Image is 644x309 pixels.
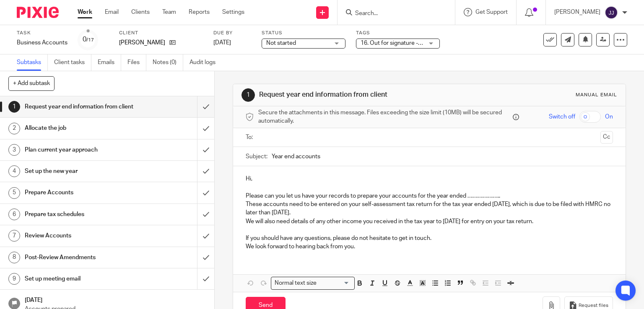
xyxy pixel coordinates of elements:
label: Client [119,30,203,36]
span: Request files [579,302,608,309]
label: Tags [356,30,440,36]
button: + Add subtask [8,76,55,90]
h1: Set up the new year [25,165,134,178]
button: Cc [600,131,613,144]
div: 5 [8,187,20,199]
div: 4 [8,165,20,177]
div: Search for option [271,277,355,290]
span: Get Support [475,9,508,15]
h1: Review Accounts [25,229,134,242]
label: Task [17,30,68,36]
span: 16. Out for signature - post [361,40,431,46]
h1: Plan current year approach [25,144,134,156]
img: Pixie [17,7,59,18]
h1: Post-Review Amendments [25,251,134,264]
p: Please can you let us have your records to prepare your accounts for the year ended ……………….. [246,192,613,200]
div: 7 [8,230,20,242]
div: 2 [8,123,20,134]
a: Clients [131,8,150,16]
span: On [605,113,613,121]
h1: Prepare Accounts [25,186,134,199]
p: We will also need details of any other income you received in the tax year to [DATE] for entry on... [246,217,613,226]
span: Not started [266,40,296,46]
p: These accounts need to be entered on your self-assessment tax return for the tax year ended [DATE... [246,200,613,217]
a: Reports [189,8,210,16]
input: Search [354,10,430,18]
a: Files [127,54,146,71]
p: If you should have any questions, please do not hesitate to get in touch. [246,234,613,242]
div: Manual email [576,92,617,98]
div: 3 [8,144,20,156]
label: Subject: [246,152,267,161]
h1: Request year end information from client [25,100,134,113]
label: To: [246,133,255,142]
h1: Prepare tax schedules [25,208,134,221]
span: Normal text size [273,279,319,288]
img: svg%3E [605,6,618,19]
a: Settings [222,8,244,16]
div: 8 [8,252,20,263]
div: Business Accounts [17,39,68,47]
h1: Request year end information from client [259,90,447,99]
p: Hi, [246,175,613,183]
a: Team [162,8,176,16]
a: Work [78,8,92,16]
a: Client tasks [54,54,91,71]
div: 6 [8,209,20,220]
div: 1 [241,88,255,102]
a: Notes (0) [153,54,183,71]
a: Email [105,8,119,16]
span: Switch off [549,113,575,121]
label: Due by [213,30,251,36]
a: Emails [98,54,121,71]
input: Search for option [319,279,350,288]
a: Subtasks [17,54,48,71]
h1: Set up meeting email [25,273,134,285]
p: [PERSON_NAME] [554,8,600,16]
label: Status [262,30,345,36]
small: /17 [86,38,94,42]
span: [DATE] [213,40,231,46]
h1: [DATE] [25,294,206,304]
div: 9 [8,273,20,285]
p: [PERSON_NAME] [119,39,165,47]
h1: Allocate the job [25,122,134,134]
span: Secure the attachments in this message. Files exceeding the size limit (10MB) will be secured aut... [258,108,511,126]
a: Audit logs [190,54,222,71]
div: 0 [83,35,94,44]
div: 1 [8,101,20,113]
p: We look forward to hearing back from you. [246,242,613,251]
